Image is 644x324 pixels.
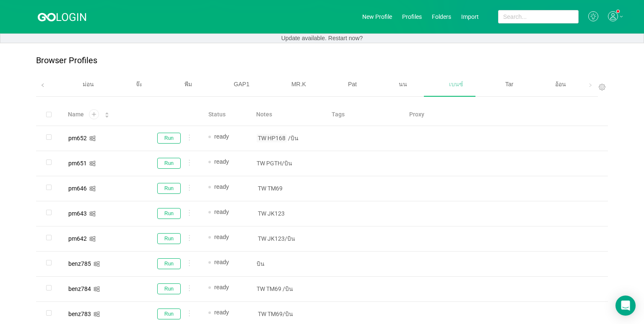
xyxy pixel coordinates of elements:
[157,283,181,294] button: Run
[505,81,513,87] span: Tar
[214,208,229,215] span: ready
[432,13,451,20] a: Folders
[214,284,229,291] span: ready
[68,110,84,119] span: Name
[157,208,181,219] button: Run
[89,236,96,242] i: icon: windows
[449,81,463,87] span: เบนซ์
[68,261,91,267] div: benz785
[257,209,286,218] span: TW JK123
[617,10,619,13] sup: 1
[83,81,94,87] span: ม่อน
[461,13,479,20] a: Import
[157,309,181,319] button: Run
[157,158,181,169] button: Run
[68,286,91,292] div: benz784
[89,211,96,217] i: icon: windows
[402,13,422,20] a: Profiles
[208,110,226,119] span: Status
[68,311,91,317] div: benz783
[184,81,192,87] span: พีม
[214,158,229,165] span: ready
[257,134,287,142] span: TW HP168
[409,110,424,119] span: Proxy
[257,234,296,243] span: TW JK123/บิน
[68,185,87,191] div: pm646
[214,234,229,240] span: ready
[68,236,87,242] div: pm642
[555,81,566,87] span: อ้อน
[214,309,229,316] span: ready
[214,183,229,190] span: ready
[588,83,592,87] i: icon: right
[157,233,181,244] button: Run
[287,134,300,142] span: /บิน
[257,184,284,193] span: TW TM69
[105,111,109,114] i: icon: caret-up
[104,111,109,117] div: Sort
[36,56,97,65] p: Browser Profiles
[41,83,45,87] i: icon: left
[157,258,181,269] button: Run
[214,259,229,265] span: ready
[214,133,229,140] span: ready
[257,310,294,318] span: TW TM69/บิน
[257,285,318,293] p: TW TM69
[105,114,109,117] i: icon: caret-down
[257,260,318,268] p: บิน
[68,160,87,166] div: pm651
[256,110,272,119] span: Notes
[89,135,96,141] i: icon: windows
[89,185,96,192] i: icon: windows
[281,285,294,293] span: /บิน
[68,135,87,141] div: pm652
[157,183,181,194] button: Run
[291,81,306,87] span: MR.K
[157,133,181,144] button: Run
[68,211,87,216] div: pm643
[332,110,345,119] span: Tags
[234,81,249,87] span: GAP1
[93,311,100,317] i: icon: windows
[136,81,143,87] span: จ๊ะ
[348,81,357,87] span: Pat
[615,296,636,316] div: Open Intercom Messenger
[362,13,392,20] a: New Profile
[89,160,96,167] i: icon: windows
[399,81,407,87] span: นน
[498,10,579,23] input: Search...
[93,261,100,267] i: icon: windows
[93,286,100,292] i: icon: windows
[257,159,318,167] p: TW PGTH/บิน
